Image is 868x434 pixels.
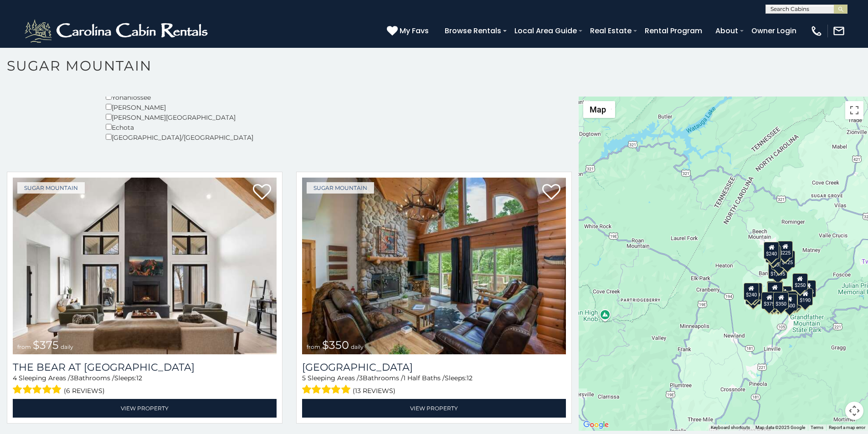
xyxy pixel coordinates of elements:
[307,182,374,194] a: Sugar Mountain
[586,23,636,39] a: Real Estate
[810,25,823,37] img: phone-regular-white.png
[845,402,863,420] button: Map camera controls
[581,419,611,431] img: Google
[782,294,797,311] div: $500
[322,338,349,352] span: $350
[61,343,73,350] span: daily
[762,292,777,309] div: $375
[778,241,793,258] div: $225
[106,112,253,122] div: [PERSON_NAME][GEOGRAPHIC_DATA]
[768,262,787,279] div: $1,095
[711,424,750,431] button: Keyboard shortcuts
[845,101,863,119] button: Toggle fullscreen view
[767,281,782,298] div: $190
[774,292,789,309] div: $350
[302,361,566,373] h3: Grouse Moor Lodge
[711,23,743,39] a: About
[302,373,566,397] div: Sleeping Areas / Bathrooms / Sleeps:
[13,361,277,373] h3: The Bear At Sugar Mountain
[400,25,429,36] span: My Favs
[106,132,253,142] div: [GEOGRAPHIC_DATA]/[GEOGRAPHIC_DATA]
[64,385,105,397] span: (6 reviews)
[136,374,142,382] span: 12
[581,419,611,431] a: Open this area in Google Maps (opens a new window)
[403,374,445,382] span: 1 Half Baths /
[640,23,707,39] a: Rental Program
[307,343,320,350] span: from
[776,286,792,303] div: $200
[302,178,566,354] a: Grouse Moor Lodge from $350 daily
[253,183,271,202] a: Add to favorites
[583,101,615,118] button: Change map style
[798,288,813,306] div: $190
[744,283,759,300] div: $240
[13,361,277,373] a: The Bear At [GEOGRAPHIC_DATA]
[590,105,606,114] span: Map
[829,425,865,430] a: Report a map error
[302,178,566,354] img: Grouse Moor Lodge
[467,374,473,382] span: 12
[13,373,277,397] div: Sleeping Areas / Bathrooms / Sleeps:
[811,425,823,430] a: Terms
[792,273,808,291] div: $250
[832,25,845,37] img: mail-regular-white.png
[106,102,253,112] div: [PERSON_NAME]
[23,17,212,45] img: White-1-2.png
[351,343,364,350] span: daily
[780,250,795,268] div: $125
[359,374,363,382] span: 3
[510,23,581,39] a: Local Area Guide
[70,374,74,382] span: 3
[33,338,59,352] span: $375
[106,122,253,132] div: Echota
[13,178,277,354] a: The Bear At Sugar Mountain from $375 daily
[17,182,85,194] a: Sugar Mountain
[440,23,506,39] a: Browse Rentals
[353,385,395,397] span: (13 reviews)
[17,343,31,350] span: from
[767,282,783,299] div: $300
[801,280,816,297] div: $155
[747,23,801,39] a: Owner Login
[302,361,566,373] a: [GEOGRAPHIC_DATA]
[387,25,431,37] a: My Favs
[13,399,277,418] a: View Property
[13,374,17,382] span: 4
[13,178,277,354] img: The Bear At Sugar Mountain
[106,92,253,102] div: Yonahlossee
[302,399,566,418] a: View Property
[302,374,306,382] span: 5
[764,242,780,259] div: $240
[786,291,802,308] div: $195
[755,425,805,430] span: Map data ©2025 Google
